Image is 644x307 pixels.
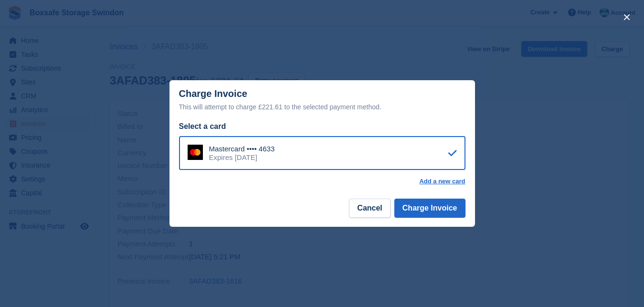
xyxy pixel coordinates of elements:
[179,101,465,113] div: This will attempt to charge £221.61 to the selected payment method.
[179,121,465,132] div: Select a card
[619,10,634,25] button: close
[209,153,275,162] div: Expires [DATE]
[349,199,390,218] button: Cancel
[209,145,275,153] div: Mastercard •••• 4633
[419,178,465,185] a: Add a new card
[188,145,203,160] img: Mastercard Logo
[394,199,465,218] button: Charge Invoice
[179,88,465,113] div: Charge Invoice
